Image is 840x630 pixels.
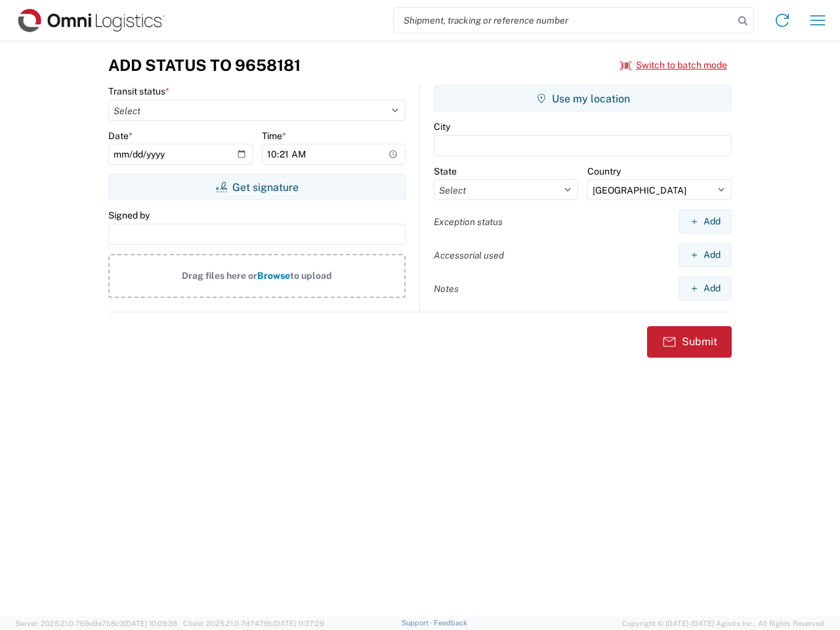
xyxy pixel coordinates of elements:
label: Accessorial used [434,249,504,261]
label: Signed by [108,209,150,221]
button: Get signature [108,174,406,200]
label: Exception status [434,216,503,228]
span: Server: 2025.21.0-769a9a7b8c3 [16,619,177,627]
a: Feedback [434,619,467,627]
span: Browse [257,270,290,281]
label: Notes [434,283,459,295]
input: Shipment, tracking or reference number [394,8,734,33]
h3: Add Status to 9658181 [108,56,301,75]
span: [DATE] 10:09:35 [124,619,177,627]
label: State [434,165,457,177]
button: Use my location [434,85,732,112]
button: Add [679,209,732,234]
label: Country [587,165,621,177]
label: Date [108,130,133,142]
button: Add [679,276,732,301]
label: City [434,121,450,133]
button: Switch to batch mode [620,54,727,76]
button: Add [679,243,732,267]
a: Support [402,619,434,627]
span: Copyright © [DATE]-[DATE] Agistix Inc., All Rights Reserved [622,618,824,629]
button: Submit [647,326,732,358]
span: [DATE] 11:37:29 [273,619,324,627]
label: Transit status [108,85,169,97]
label: Time [262,130,286,142]
span: to upload [290,270,332,281]
span: Drag files here or [182,270,257,281]
span: Client: 2025.21.0-7d7479b [183,619,324,627]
